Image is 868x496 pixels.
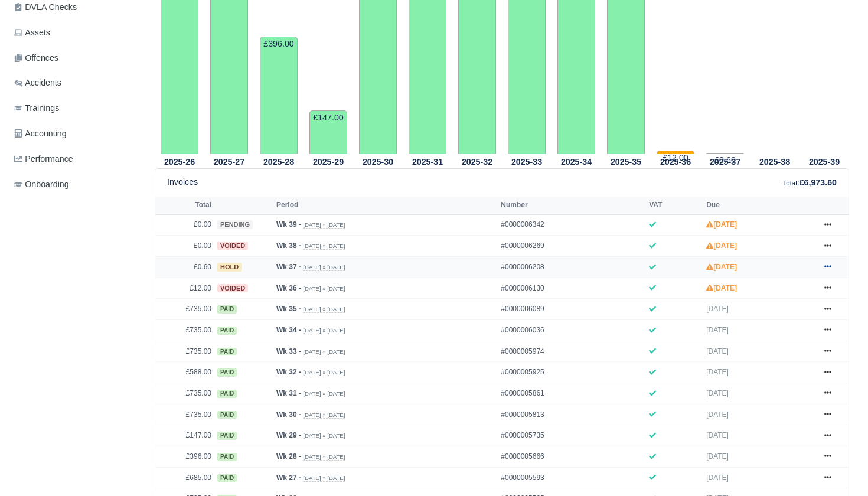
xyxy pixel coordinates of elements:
a: Performance [9,148,141,171]
td: £0.00 [155,236,214,257]
strong: Wk 38 - [276,242,301,250]
a: Accidents [9,71,141,94]
strong: £6,973.60 [800,178,837,187]
td: £735.00 [155,319,214,341]
td: £0.00 [155,214,214,236]
td: £0.60 [155,256,214,278]
strong: Wk 32 - [276,368,301,376]
td: #0000005813 [498,404,646,425]
iframe: Chat Widget [655,359,868,496]
td: #0000006269 [498,236,646,257]
td: £147.00 [155,425,214,446]
small: [DATE] » [DATE] [303,264,345,271]
small: [DATE] » [DATE] [303,221,345,229]
span: paid [217,453,237,461]
td: £735.00 [155,341,214,362]
small: [DATE] » [DATE] [303,306,345,313]
th: Due [703,197,813,214]
th: Number [498,197,646,214]
strong: [DATE] [706,263,737,271]
td: £12.00 [155,278,214,299]
td: £735.00 [155,299,214,320]
strong: [DATE] [706,242,737,250]
th: 2025-26 [155,155,204,169]
strong: Wk 33 - [276,347,301,355]
span: Onboarding [14,178,69,191]
span: paid [217,432,237,440]
td: #0000005974 [498,341,646,362]
td: £0.60 [706,153,744,154]
th: 2025-38 [750,155,800,169]
td: £735.00 [155,404,214,425]
th: 2025-35 [601,155,651,169]
th: 2025-33 [502,155,552,169]
th: Period [273,197,498,214]
a: Trainings [9,97,141,120]
span: hold [217,263,242,272]
th: 2025-30 [353,155,403,169]
td: £735.00 [155,383,214,404]
span: Accounting [14,127,67,141]
a: Offences [9,47,141,70]
h6: Invoices [167,177,198,187]
strong: Wk 37 - [276,263,301,271]
span: Offences [14,51,58,65]
th: 2025-27 [204,155,254,169]
span: DVLA Checks [14,1,77,14]
td: £12.00 [657,151,694,154]
strong: [DATE] [706,284,737,292]
th: 2025-32 [452,155,502,169]
th: VAT [646,197,703,214]
small: [DATE] » [DATE] [303,475,345,482]
strong: [DATE] [706,220,737,229]
td: £685.00 [155,467,214,488]
a: Accounting [9,122,141,145]
strong: Wk 36 - [276,284,301,292]
td: #0000005666 [498,446,646,467]
strong: Wk 34 - [276,326,301,334]
small: [DATE] » [DATE] [303,369,345,376]
small: Total [783,180,797,187]
td: #0000005593 [498,467,646,488]
th: 2025-34 [552,155,601,169]
th: 2025-39 [800,155,849,169]
th: Total [155,197,214,214]
span: pending [217,220,253,229]
span: [DATE] [706,326,729,334]
strong: Wk 27 - [276,474,301,482]
td: #0000006342 [498,214,646,236]
span: paid [217,411,237,419]
td: #0000006208 [498,256,646,278]
a: Onboarding [9,173,141,196]
small: [DATE] » [DATE] [303,453,345,461]
small: [DATE] » [DATE] [303,348,345,355]
strong: Wk 28 - [276,452,301,461]
td: #0000006036 [498,319,646,341]
small: [DATE] » [DATE] [303,243,345,250]
td: #0000005735 [498,425,646,446]
th: 2025-31 [403,155,452,169]
td: #0000005925 [498,362,646,383]
span: [DATE] [706,347,729,355]
td: #0000005861 [498,383,646,404]
span: Assets [14,26,50,40]
small: [DATE] » [DATE] [303,327,345,334]
strong: Wk 39 - [276,220,301,229]
strong: Wk 30 - [276,410,301,419]
span: [DATE] [706,305,729,313]
span: voided [217,242,248,250]
small: [DATE] » [DATE] [303,412,345,419]
span: paid [217,368,237,377]
th: 2025-29 [304,155,353,169]
th: 2025-36 [651,155,700,169]
span: Performance [14,152,73,166]
span: voided [217,284,248,293]
td: £396.00 [155,446,214,467]
span: paid [217,327,237,335]
strong: Wk 29 - [276,431,301,439]
span: Trainings [14,102,59,115]
td: #0000006089 [498,299,646,320]
td: £147.00 [309,110,347,154]
th: 2025-28 [254,155,304,169]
